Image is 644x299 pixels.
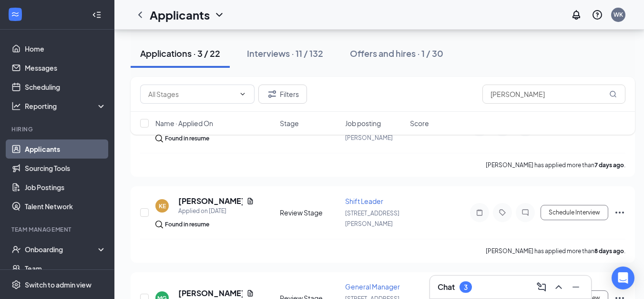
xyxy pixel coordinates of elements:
[438,282,455,292] h3: Chat
[11,225,104,234] div: Team Management
[551,279,566,295] button: ChevronUp
[25,39,106,58] a: Home
[11,280,21,289] svg: Settings
[570,281,582,293] svg: Minimize
[25,139,106,159] a: Applicants
[592,9,603,21] svg: QuestionInfo
[486,247,625,255] p: [PERSON_NAME] has applied more than .
[178,206,254,216] div: Applied on [DATE]
[568,279,583,295] button: Minimize
[280,118,299,128] span: Stage
[534,279,549,295] button: ComposeMessage
[165,220,209,229] div: Found in resume
[280,208,339,217] div: Review Stage
[247,47,323,59] div: Interviews · 11 / 132
[25,245,98,254] div: Onboarding
[25,77,106,96] a: Scheduling
[594,161,624,169] b: 7 days ago
[474,209,485,216] svg: Note
[594,247,624,255] b: 8 days ago
[345,282,400,291] span: General Manager
[258,85,307,104] button: Filter Filters
[155,118,213,128] span: Name · Applied On
[25,197,106,216] a: Talent Network
[497,209,508,216] svg: Tag
[25,58,106,77] a: Messages
[410,118,429,128] span: Score
[486,161,625,169] p: [PERSON_NAME] has applied more than .
[159,202,166,210] div: KE
[464,283,468,291] div: 3
[482,85,625,104] input: Search in applications
[609,90,617,98] svg: MagnifyingGlass
[140,47,220,59] div: Applications · 3 / 22
[536,281,547,293] svg: ComposeMessage
[25,159,106,178] a: Sourcing Tools
[266,88,278,100] svg: Filter
[150,7,210,23] h1: Applicants
[246,197,254,205] svg: Document
[614,207,625,218] svg: Ellipses
[25,101,107,111] div: Reporting
[553,281,564,293] svg: ChevronUp
[134,9,146,21] svg: ChevronLeft
[25,280,92,289] div: Switch to admin view
[520,209,531,216] svg: ChatInactive
[11,245,21,254] svg: UserCheck
[155,221,163,228] img: search.bf7aa3482b7795d4f01b.svg
[612,267,634,289] div: Open Intercom Messenger
[178,196,243,206] h5: [PERSON_NAME]
[350,47,443,59] div: Offers and hires · 1 / 30
[10,10,20,19] svg: WorkstreamLogo
[148,89,235,99] input: All Stages
[25,259,106,278] a: Team
[92,10,102,20] svg: Collapse
[11,101,21,111] svg: Analysis
[345,210,399,227] span: [STREET_ADDRESS][PERSON_NAME]
[345,197,383,205] span: Shift Leader
[246,289,254,297] svg: Document
[541,205,608,220] button: Schedule Interview
[613,11,623,19] div: WK
[25,178,106,197] a: Job Postings
[239,90,246,98] svg: ChevronDown
[345,118,381,128] span: Job posting
[571,9,582,21] svg: Notifications
[214,9,225,21] svg: ChevronDown
[178,288,243,299] h5: [PERSON_NAME]
[11,125,104,133] div: Hiring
